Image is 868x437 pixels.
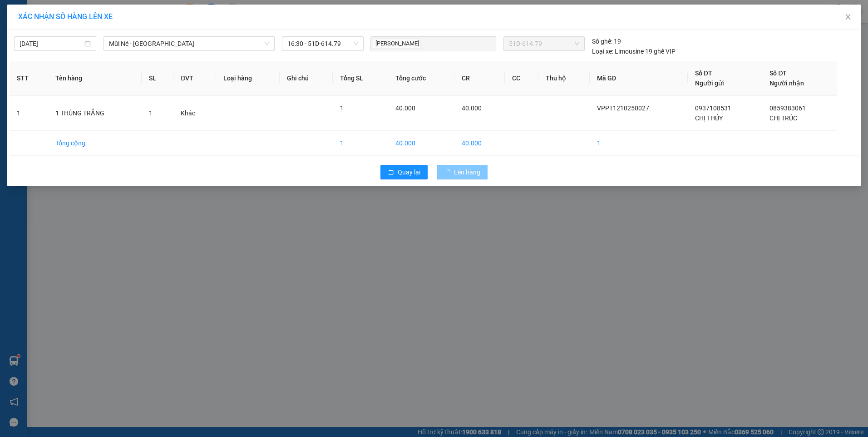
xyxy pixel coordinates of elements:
span: 51D-614.79 [509,37,579,50]
span: close [844,13,852,20]
span: Mũi Né - Sài Gòn [109,37,269,50]
span: 0859383061 [769,104,806,112]
div: VP [GEOGRAPHIC_DATA] [87,8,179,30]
span: CHỊ THỦY [695,114,723,122]
td: Tổng cộng [48,131,142,156]
span: Quay lại [398,167,420,177]
span: 40.000 [395,104,415,112]
th: SL [142,61,174,96]
span: 0937108531 [695,104,731,112]
td: 1 [10,96,48,131]
th: Mã GD [590,61,688,96]
span: loading [444,169,454,175]
th: Ghi chú [280,61,333,96]
th: Tổng cước [388,61,454,96]
span: rollback [388,169,394,176]
th: Loại hàng [216,61,280,96]
td: 40.000 [388,131,454,156]
th: Tổng SL [333,61,388,96]
th: ĐVT [173,61,216,96]
span: 1 [149,109,153,117]
span: CR : [7,60,21,69]
td: Khác [173,96,216,131]
td: 1 [333,131,388,156]
span: 1 [340,104,344,112]
div: CTY NGUYÊN VỸ [8,30,80,40]
th: Thu hộ [538,61,590,96]
td: 1 [590,131,688,156]
span: 40.000 [462,104,482,112]
span: Số ĐT [695,70,712,77]
span: VPPT1210250027 [597,104,649,112]
div: 30.000 [7,59,82,70]
td: 40.000 [454,131,505,156]
th: Tên hàng [48,61,142,96]
span: Loại xe: [592,46,613,56]
span: Số ĐT [769,70,787,77]
button: rollbackQuay lại [380,165,428,179]
div: Limousine 19 ghế VIP [592,46,676,56]
div: VP [PERSON_NAME] [8,8,80,30]
span: 16:30 - 51D-614.79 [287,37,359,50]
span: CHỊ TRÚC [769,114,797,122]
span: Nhận: [87,9,108,18]
span: [PERSON_NAME] [373,39,420,49]
div: QUỲNH NT [87,30,179,40]
button: Lên hàng [437,165,488,179]
button: Close [835,5,861,30]
span: Lên hàng [454,167,480,177]
input: 12/10/2025 [20,39,83,49]
span: Gửi: [8,9,22,18]
span: XÁC NHẬN SỐ HÀNG LÊN XE [18,12,113,21]
span: down [264,41,270,46]
td: 1 THÙNG TRẮNG [48,96,142,131]
th: CC [505,61,538,96]
th: STT [10,61,48,96]
span: Người gửi [695,79,724,87]
span: Số ghế: [592,36,612,46]
span: Người nhận [769,79,804,87]
div: 0908737374 [8,40,80,53]
div: 19 [592,36,621,46]
th: CR [454,61,505,96]
div: 0386068679 [87,40,179,53]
